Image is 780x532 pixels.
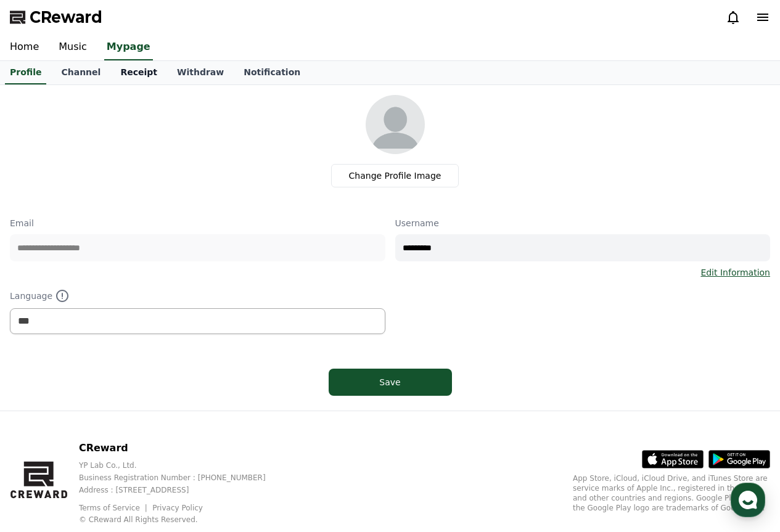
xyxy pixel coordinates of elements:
a: Mypage [104,35,153,60]
div: Save [353,376,427,388]
span: Home [31,409,53,419]
p: Language [10,289,385,303]
a: Withdraw [167,61,234,84]
a: Channel [51,61,110,84]
a: Notification [234,61,310,84]
a: Home [4,391,81,422]
p: CReward [79,441,285,456]
span: Messages [102,410,139,420]
span: Settings [183,409,213,419]
label: Change Profile Image [331,164,459,187]
p: Email [10,217,385,229]
img: profile_image [366,95,425,154]
p: Username [395,217,771,229]
a: Privacy Policy [152,504,203,512]
a: Messages [81,391,159,422]
button: Save [329,369,452,396]
a: Settings [159,391,237,422]
a: Terms of Service [79,504,149,512]
a: Receipt [110,61,167,84]
p: Business Registration Number : [PHONE_NUMBER] [79,473,285,483]
a: Music [49,35,97,60]
p: App Store, iCloud, iCloud Drive, and iTunes Store are service marks of Apple Inc., registered in ... [573,473,770,513]
p: © CReward All Rights Reserved. [79,515,285,525]
a: Edit Information [700,266,770,279]
a: Profile [5,61,46,84]
a: CReward [10,7,102,27]
p: YP Lab Co., Ltd. [79,460,285,470]
p: Address : [STREET_ADDRESS] [79,485,285,495]
span: CReward [30,7,102,27]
